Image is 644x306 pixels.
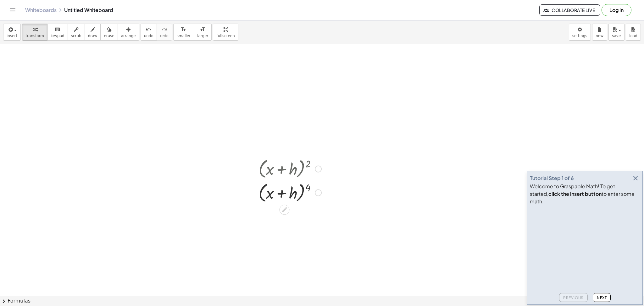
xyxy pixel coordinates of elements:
[213,24,238,41] button: fullscreen
[626,24,641,41] button: load
[88,34,97,38] span: draw
[280,205,290,215] div: Edit math
[596,34,603,38] span: new
[47,24,68,41] button: keyboardkeypad
[146,26,152,33] i: undo
[548,190,602,197] b: click the insert button
[85,24,101,41] button: draw
[157,24,172,41] button: redoredo
[569,24,591,41] button: settings
[612,34,621,38] span: save
[141,24,157,41] button: undoundo
[144,34,153,38] span: undo
[118,24,139,41] button: arrange
[629,34,637,38] span: load
[100,24,118,41] button: erase
[593,293,611,302] button: Next
[608,24,625,41] button: save
[216,34,235,38] span: fullscreen
[160,34,169,38] span: redo
[602,4,631,16] button: Log in
[597,295,607,300] span: Next
[25,34,44,38] span: transform
[25,7,57,13] a: Whiteboards
[54,26,60,33] i: keyboard
[22,24,47,41] button: transform
[180,26,186,33] i: format_size
[592,24,607,41] button: new
[200,26,206,33] i: format_size
[177,34,191,38] span: smaller
[539,4,600,16] button: Collaborate Live
[530,174,574,182] div: Tutorial Step 1 of 6
[7,34,17,38] span: insert
[545,7,595,13] span: Collaborate Live
[104,34,114,38] span: erase
[173,24,194,41] button: format_sizesmaller
[121,34,136,38] span: arrange
[8,5,18,15] button: Toggle navigation
[51,34,64,38] span: keypad
[68,24,85,41] button: scrub
[530,183,640,205] div: Welcome to Graspable Math! To get started, to enter some math.
[161,26,167,33] i: redo
[194,24,212,41] button: format_sizelarger
[3,24,21,41] button: insert
[197,34,208,38] span: larger
[572,34,587,38] span: settings
[71,34,81,38] span: scrub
